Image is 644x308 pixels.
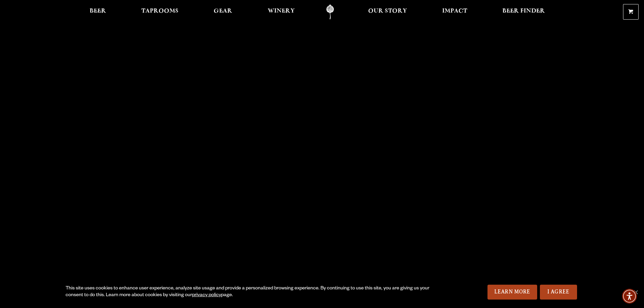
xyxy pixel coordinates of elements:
a: Gear [209,4,237,20]
div: This site uses cookies to enhance user experience, analyze site usage and provide a personalized ... [66,285,432,299]
span: Our Story [368,8,407,14]
a: I Agree [540,285,577,300]
a: Learn More [487,285,537,300]
div: Accessibility Menu [622,289,637,304]
span: Gear [214,8,232,14]
a: Beer Finder [498,4,549,20]
span: Beer Finder [502,8,545,14]
span: Taprooms [141,8,178,14]
a: Winery [263,4,299,20]
a: Impact [438,4,472,20]
a: privacy policy [192,293,221,298]
span: Winery [268,8,295,14]
span: Impact [442,8,467,14]
a: Taprooms [137,4,183,20]
a: Our Story [364,4,411,20]
a: Odell Home [317,4,343,20]
a: Beer [85,4,111,20]
span: Beer [90,8,106,14]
